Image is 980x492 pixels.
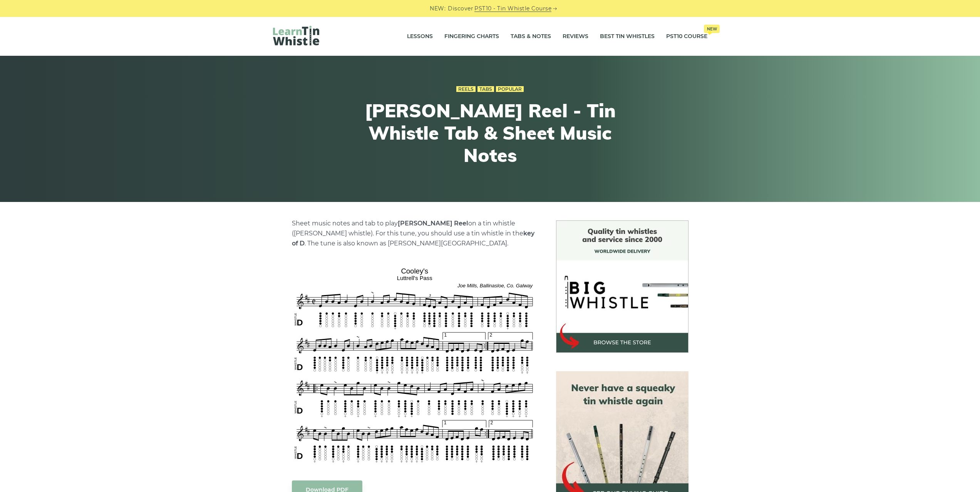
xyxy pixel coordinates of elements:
a: Reels [456,86,476,92]
a: Popular [496,86,524,92]
img: BigWhistle Tin Whistle Store [556,220,689,353]
p: Sheet music notes and tab to play on a tin whistle ([PERSON_NAME] whistle). For this tune, you sh... [292,218,538,249]
a: PST10 CourseNew [666,27,707,46]
a: Tabs [477,86,494,92]
img: Cooley's Tin Whistle Tabs & Sheet Music [292,264,538,465]
h1: [PERSON_NAME] Reel - Tin Whistle Tab & Sheet Music Notes [348,100,632,166]
strong: [PERSON_NAME] Reel [398,220,468,227]
a: Fingering Charts [444,27,499,46]
a: Best Tin Whistles [600,27,655,46]
a: Reviews [563,27,588,46]
a: Tabs & Notes [511,27,551,46]
strong: key of D [292,230,534,247]
img: LearnTinWhistle.com [273,26,319,45]
a: Lessons [407,27,433,46]
span: New [704,25,720,33]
